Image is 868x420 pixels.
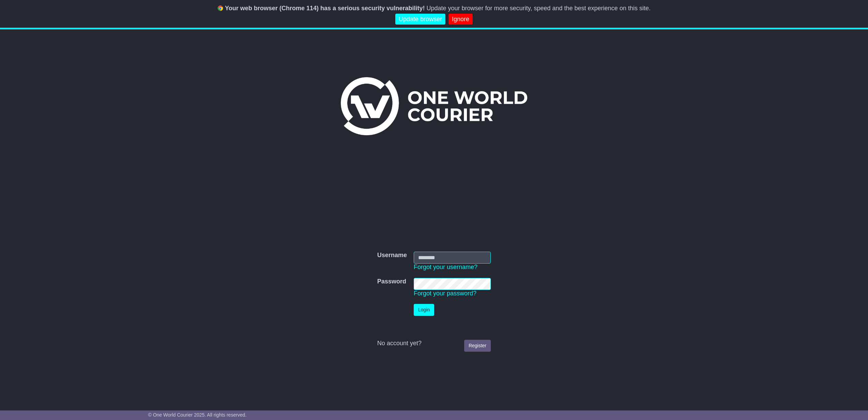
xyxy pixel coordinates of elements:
span: © One World Courier 2025. All rights reserved. [148,412,247,418]
span: Update your browser for more security, speed and the best experience on this site. [426,5,650,12]
a: Update browser [395,14,445,25]
img: One World [341,77,527,135]
a: Ignore [448,14,473,25]
b: Your web browser (Chrome 114) has a serious security vulnerability! [225,5,425,12]
a: Forgot your password? [414,290,476,297]
button: Login [414,304,434,316]
label: Username [377,252,407,259]
div: No account yet? [377,340,491,347]
a: Forgot your username? [414,264,477,270]
label: Password [377,278,406,285]
a: Register [464,340,491,352]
